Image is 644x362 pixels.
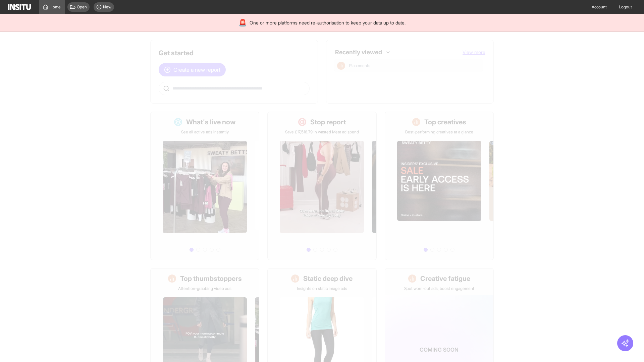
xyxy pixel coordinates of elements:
span: One or more platforms need re-authorisation to keep your data up to date. [250,19,406,26]
span: Home [50,4,61,10]
span: New [103,4,111,10]
img: Logo [8,4,31,10]
span: Open [77,4,87,10]
div: 🚨 [238,18,247,27]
